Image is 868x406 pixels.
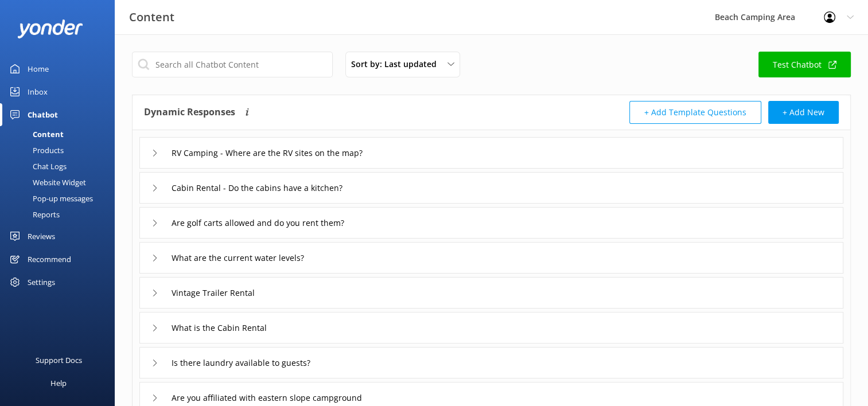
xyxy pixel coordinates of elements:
[7,206,115,222] a: Reports
[7,142,115,158] a: Products
[7,206,60,222] div: Reports
[7,126,115,142] a: Content
[50,372,67,395] div: Help
[17,19,83,38] img: yonder-white-logo.png
[132,52,333,77] input: Search all Chatbot Content
[7,174,115,190] a: Website Widget
[7,190,115,206] a: Pop-up messages
[7,126,64,142] div: Content
[28,271,55,294] div: Settings
[7,158,115,174] a: Chat Logs
[144,101,235,124] h4: Dynamic Responses
[129,8,174,26] h3: Content
[351,58,443,71] span: Sort by: Last updated
[28,225,55,248] div: Reviews
[758,52,851,77] a: Test Chatbot
[28,57,49,80] div: Home
[28,103,58,126] div: Chatbot
[28,80,48,103] div: Inbox
[629,101,761,124] button: + Add Template Questions
[768,101,839,124] button: + Add New
[7,158,67,174] div: Chat Logs
[7,190,93,206] div: Pop-up messages
[7,142,64,158] div: Products
[36,349,82,372] div: Support Docs
[28,248,71,271] div: Recommend
[7,174,86,190] div: Website Widget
